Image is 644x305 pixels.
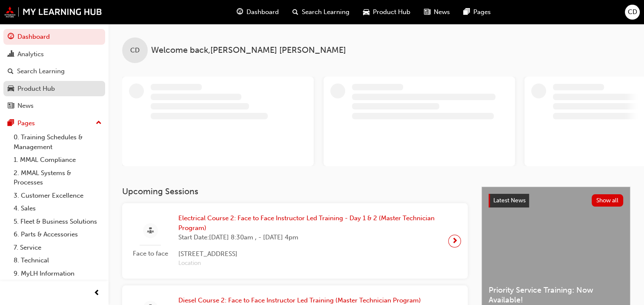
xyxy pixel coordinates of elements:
a: news-iconNews [417,3,457,21]
span: Electrical Course 2: Face to Face Instructor Led Training - Day 1 & 2 (Master Technician Program) [178,213,441,233]
a: Face to faceElectrical Course 2: Face to Face Instructor Led Training - Day 1 & 2 (Master Technic... [129,210,461,272]
span: Start Date: [DATE] 8:30am , - [DATE] 4pm [178,233,441,242]
div: Product Hub [17,84,55,94]
span: [STREET_ADDRESS] [178,249,441,259]
a: Dashboard [3,29,105,45]
div: Search Learning [17,66,65,76]
span: search-icon [292,7,298,17]
a: 9. MyLH Information [10,267,105,280]
a: pages-iconPages [457,3,498,21]
a: Latest NewsShow all [489,194,623,207]
span: Welcome back , [PERSON_NAME] [PERSON_NAME] [151,46,346,55]
a: 6. Parts & Accessories [10,228,105,241]
span: Latest News [493,197,526,204]
a: 2. MMAL Systems & Processes [10,167,105,189]
span: news-icon [424,7,430,17]
a: 3. Customer Excellence [10,189,105,202]
span: Location [178,259,441,268]
span: up-icon [96,118,102,129]
a: Analytics [3,46,105,62]
span: pages-icon [464,7,470,17]
span: prev-icon [94,288,100,299]
span: Face to face [129,249,172,259]
span: car-icon [8,85,14,93]
a: 1. MMAL Compliance [10,153,105,167]
span: Dashboard [246,7,279,17]
span: sessionType_FACE_TO_FACE-icon [147,226,154,236]
a: All Pages [10,280,105,293]
span: next-icon [452,235,458,247]
a: search-iconSearch Learning [286,3,356,21]
span: search-icon [8,68,14,75]
img: mmal [4,6,102,17]
a: guage-iconDashboard [230,3,286,21]
span: Search Learning [302,7,349,17]
span: news-icon [8,102,14,110]
span: CD [628,7,637,17]
div: Pages [17,118,35,128]
button: Pages [3,115,105,131]
span: Priority Service Training: Now Available! [489,285,623,305]
a: car-iconProduct Hub [356,3,417,21]
a: 0. Training Schedules & Management [10,131,105,153]
span: pages-icon [8,120,14,127]
a: 4. Sales [10,202,105,215]
a: 8. Technical [10,254,105,267]
span: Product Hub [373,7,410,17]
a: News [3,98,105,114]
h3: Upcoming Sessions [122,187,468,196]
div: Analytics [17,49,44,59]
div: News [17,101,34,111]
span: car-icon [363,7,369,17]
a: Search Learning [3,63,105,79]
a: Product Hub [3,81,105,97]
a: 5. Fleet & Business Solutions [10,215,105,228]
button: DashboardAnalyticsSearch LearningProduct HubNews [3,27,105,115]
span: News [434,7,450,17]
button: Show all [592,194,624,207]
span: guage-icon [237,7,243,17]
span: chart-icon [8,51,14,58]
span: CD [130,46,140,55]
a: 7. Service [10,241,105,254]
button: CD [625,5,640,20]
span: guage-icon [8,33,14,41]
span: Pages [473,7,491,17]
